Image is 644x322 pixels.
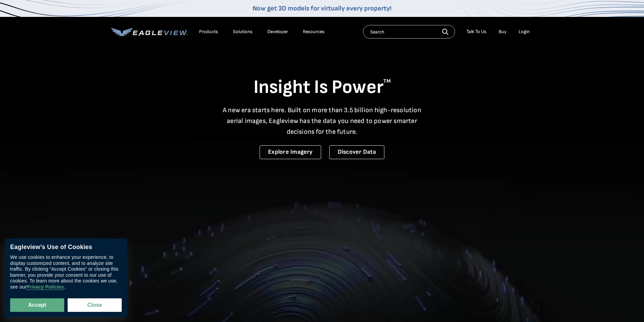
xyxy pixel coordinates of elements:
[111,76,533,99] h1: Insight Is Power
[267,29,288,35] a: Developer
[383,78,391,84] sup: TM
[253,4,391,13] a: Now get 3D models for virtually every property!
[329,145,384,159] a: Discover Data
[303,29,325,35] div: Resources
[219,105,426,137] p: A new era starts here. Built on more than 3.5 billion high-resolution aerial images, Eagleview ha...
[519,29,530,35] div: Login
[26,284,64,290] a: Privacy Policies
[467,29,486,35] div: Talk To Us
[10,254,122,290] div: We use cookies to enhance your experience, to display customized content, and to analyze site tra...
[233,29,253,35] div: Solutions
[199,29,218,35] div: Products
[260,145,321,159] a: Explore Imagery
[499,29,506,35] a: Buy
[10,244,122,251] div: Eagleview’s Use of Cookies
[363,25,455,39] input: Search
[10,298,64,312] button: Accept
[68,298,122,312] button: Close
